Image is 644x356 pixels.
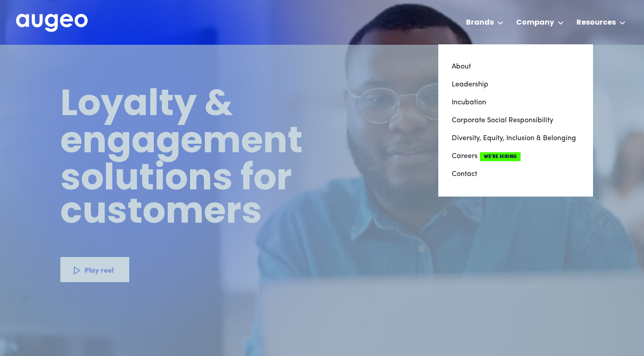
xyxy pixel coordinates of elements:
[466,17,494,28] div: Brands
[452,129,580,147] a: Diversity, Equity, Inclusion & Belonging
[16,14,88,33] a: home
[452,165,580,183] a: Contact
[452,147,580,165] a: CareersWe're Hiring
[452,112,580,129] a: Corporate Social Responsibility
[452,94,580,112] a: Incubation
[438,44,593,197] nav: Company
[452,58,580,76] a: About
[576,17,616,28] div: Resources
[516,17,554,28] div: Company
[16,14,88,32] img: Augeo's full logo in white.
[452,76,580,94] a: Leadership
[480,152,521,161] span: We're Hiring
